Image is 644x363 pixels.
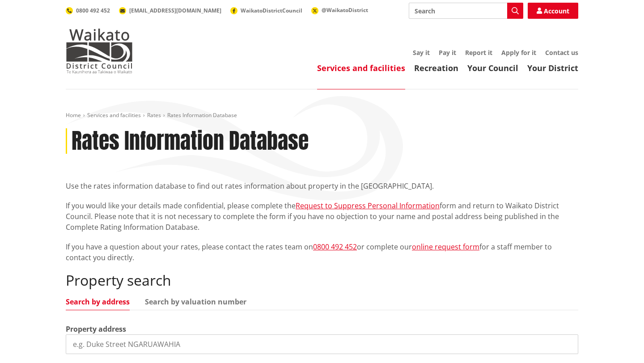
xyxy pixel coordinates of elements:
span: 0800 492 452 [76,7,110,14]
a: Pay it [439,48,456,57]
a: online request form [412,242,479,252]
input: e.g. Duke Street NGARUAWAHIA [66,334,578,354]
a: @WaikatoDistrict [311,6,368,14]
a: Services and facilities [87,111,141,119]
a: WaikatoDistrictCouncil [230,7,302,14]
a: Request to Suppress Personal Information [296,201,440,211]
p: Use the rates information database to find out rates information about property in the [GEOGRAPHI... [66,181,578,191]
img: Waikato District Council - Te Kaunihera aa Takiwaa o Waikato [66,29,133,73]
a: Home [66,111,81,119]
a: Services and facilities [317,63,405,73]
a: Apply for it [501,48,536,57]
a: Recreation [414,63,458,73]
a: Account [528,3,578,19]
span: @WaikatoDistrict [322,6,368,14]
a: Search by address [66,298,130,305]
a: [EMAIL_ADDRESS][DOMAIN_NAME] [119,7,221,14]
a: Your Council [467,63,518,73]
a: Your District [527,63,578,73]
a: Say it [413,48,430,57]
label: Property address [66,324,126,334]
h1: Rates Information Database [72,128,309,154]
a: Report it [465,48,492,57]
p: If you would like your details made confidential, please complete the form and return to Waikato ... [66,200,578,232]
input: Search input [409,3,523,19]
a: Rates [147,111,161,119]
span: [EMAIL_ADDRESS][DOMAIN_NAME] [129,7,221,14]
a: Contact us [545,48,578,57]
a: 0800 492 452 [66,7,110,14]
a: Search by valuation number [145,298,246,305]
span: WaikatoDistrictCouncil [241,7,302,14]
nav: breadcrumb [66,112,578,119]
a: 0800 492 452 [313,242,357,252]
span: Rates Information Database [167,111,237,119]
h2: Property search [66,272,578,289]
p: If you have a question about your rates, please contact the rates team on or complete our for a s... [66,241,578,263]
